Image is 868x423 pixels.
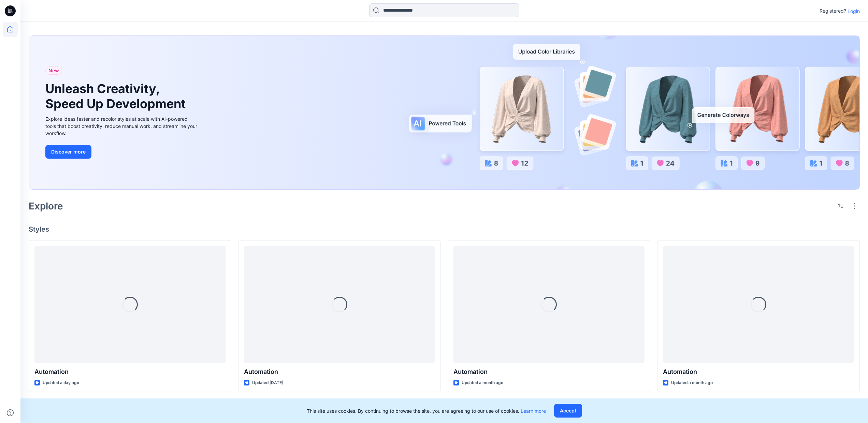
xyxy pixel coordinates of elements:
span: New [48,67,59,75]
p: Updated a month ago [671,379,713,386]
p: Updated a month ago [462,379,503,386]
p: This site uses cookies. By continuing to browse the site, you are agreeing to our use of cookies. [307,407,546,414]
a: Learn more [521,408,546,414]
p: Automation [663,367,854,377]
button: Accept [554,404,582,418]
a: Discover more [45,145,199,159]
p: Automation [34,367,226,377]
p: Login [848,8,860,15]
h2: Explore [29,201,63,211]
p: Automation [453,367,645,377]
p: Updated a day ago [43,379,79,386]
p: Automation [244,367,435,377]
button: Discover more [45,145,91,159]
div: Explore ideas faster and recolor styles at scale with AI-powered tools that boost creativity, red... [45,115,199,137]
p: Updated [DATE] [252,379,283,386]
h4: Styles [29,225,860,233]
h1: Unleash Creativity, Speed Up Development [45,82,189,111]
p: Registered? [820,7,846,15]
